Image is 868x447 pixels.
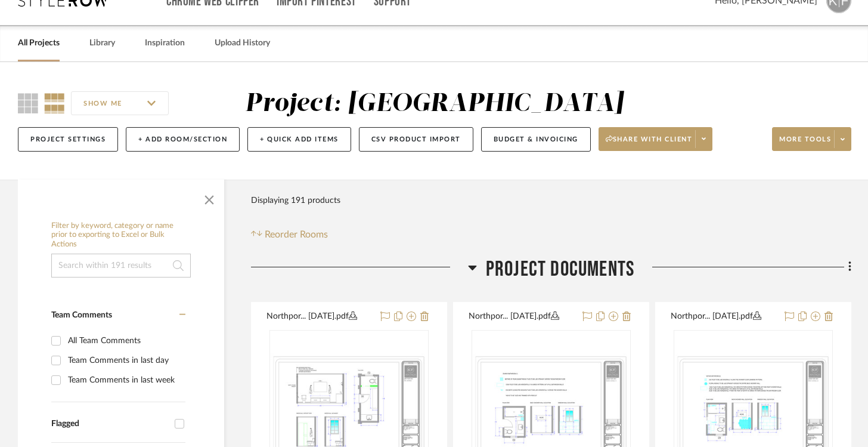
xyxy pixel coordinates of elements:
span: Project Documents [486,257,634,282]
a: All Projects [18,35,60,51]
div: Team Comments in last day [68,351,182,370]
button: Project Settings [18,127,118,152]
button: More tools [772,127,851,151]
a: Inspiration [145,35,185,51]
button: Northpor... [DATE].pdf [266,310,373,324]
span: Team Comments [51,311,112,319]
a: Library [89,35,115,51]
button: Northpor... [DATE].pdf [671,310,777,324]
input: Search within 191 results [51,254,191,278]
span: Reorder Rooms [265,227,328,242]
button: + Quick Add Items [247,127,351,152]
button: + Add Room/Section [126,127,240,152]
button: Reorder Rooms [251,227,328,242]
span: More tools [779,135,831,153]
a: Upload History [215,35,270,51]
button: Northpor... [DATE].pdf [469,310,575,324]
h6: Filter by keyword, category or name prior to exporting to Excel or Bulk Actions [51,221,191,249]
div: Team Comments in last week [68,371,182,390]
div: Displaying 191 products [251,189,340,212]
button: Close [197,186,221,209]
button: Budget & Invoicing [481,127,591,152]
div: All Team Comments [68,331,182,350]
button: Share with client [599,127,713,151]
div: Project: [GEOGRAPHIC_DATA] [245,91,624,116]
div: Flagged [51,419,169,429]
button: CSV Product Import [359,127,473,152]
span: Share with client [606,135,693,153]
